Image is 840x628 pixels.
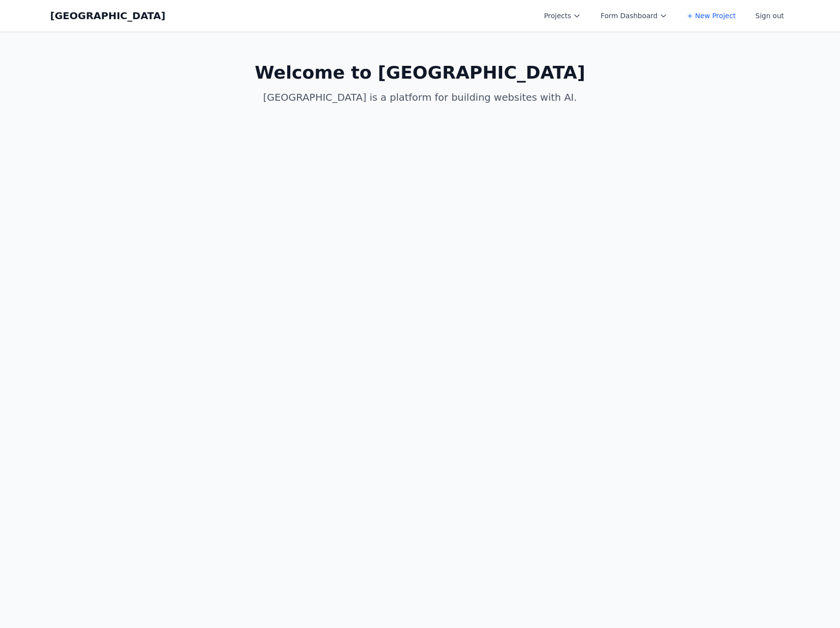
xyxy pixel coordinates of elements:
[50,9,165,23] a: [GEOGRAPHIC_DATA]
[231,90,609,104] p: [GEOGRAPHIC_DATA] is a platform for building websites with AI.
[538,7,587,25] button: Projects
[231,63,609,83] h1: Welcome to [GEOGRAPHIC_DATA]
[595,7,673,25] button: Form Dashboard
[750,7,790,25] button: Sign out
[681,7,742,25] a: + New Project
